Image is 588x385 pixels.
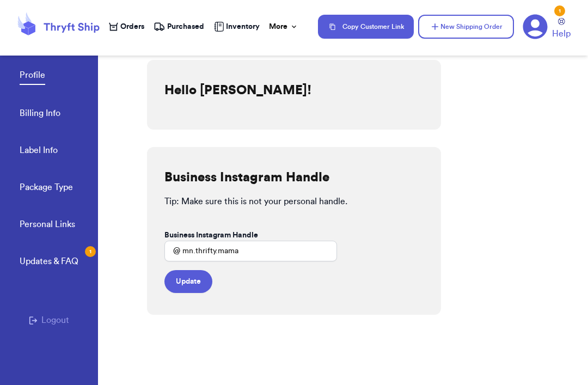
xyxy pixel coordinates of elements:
[20,69,45,85] a: Profile
[20,255,78,268] div: Updates & FAQ
[20,181,73,196] a: Package Type
[164,82,311,99] h2: Hello [PERSON_NAME]!
[418,15,514,39] button: New Shipping Order
[109,21,144,32] a: Orders
[120,21,144,32] span: Orders
[554,5,565,16] div: 1
[20,144,58,159] a: Label Info
[29,314,69,327] button: Logout
[20,218,75,233] a: Personal Links
[20,107,60,122] a: Billing Info
[164,169,329,186] h2: Business Instagram Handle
[269,21,298,32] div: More
[164,230,258,241] label: Business Instagram Handle
[318,15,414,39] button: Copy Customer Link
[214,21,260,32] a: Inventory
[226,21,260,32] span: Inventory
[85,246,96,257] div: 1
[552,18,571,40] a: Help
[167,21,204,32] span: Purchased
[20,255,78,270] a: Updates & FAQ1
[552,27,571,40] span: Help
[164,195,424,208] p: Tip: Make sure this is not your personal handle.
[523,14,548,39] a: 1
[164,270,212,293] button: Update
[154,21,204,32] a: Purchased
[164,241,180,261] div: @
